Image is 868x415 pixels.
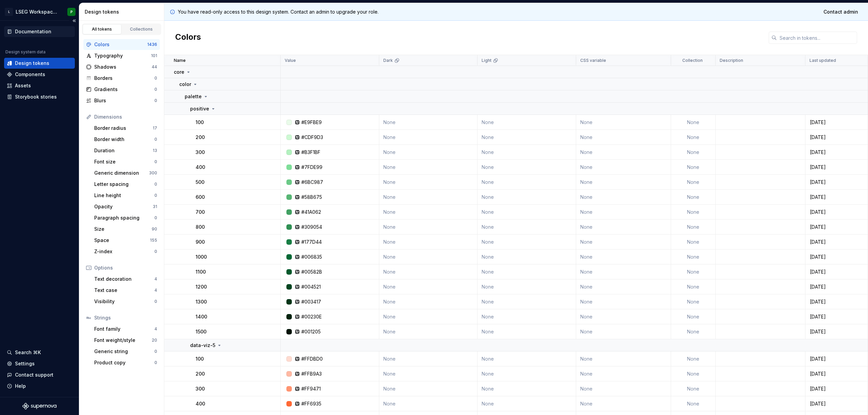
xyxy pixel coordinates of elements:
[179,81,191,88] p: color
[70,9,73,15] div: P
[94,64,152,70] div: Shadows
[576,309,671,324] td: None
[4,69,75,80] a: Components
[91,235,160,246] a: Space155
[379,249,478,264] td: None
[152,338,157,343] div: 20
[671,366,716,381] td: None
[379,396,478,411] td: None
[671,249,716,264] td: None
[152,226,157,232] div: 90
[379,235,478,249] td: None
[124,27,158,32] div: Collections
[806,328,867,335] div: [DATE]
[576,366,671,381] td: None
[671,351,716,366] td: None
[478,190,576,205] td: None
[379,220,478,235] td: None
[196,370,205,377] p: 200
[806,283,867,290] div: [DATE]
[94,41,147,48] div: Colors
[806,224,867,230] div: [DATE]
[379,175,478,190] td: None
[379,160,478,175] td: None
[478,115,576,130] td: None
[91,134,160,145] a: Border width0
[94,52,151,59] div: Typography
[94,326,154,332] div: Font family
[576,115,671,130] td: None
[154,159,157,165] div: 0
[94,192,154,199] div: Line height
[153,204,157,209] div: 31
[94,158,154,165] div: Font size
[576,324,671,339] td: None
[806,356,867,362] div: [DATE]
[806,254,867,260] div: [DATE]
[94,75,154,82] div: Borders
[196,254,207,260] p: 1000
[819,6,863,18] a: Contact admin
[478,160,576,175] td: None
[4,369,75,380] button: Contact support
[91,346,160,357] a: Generic string0
[301,298,321,305] div: #003417
[94,181,154,188] div: Letter spacing
[379,130,478,145] td: None
[149,170,157,176] div: 300
[806,400,867,407] div: [DATE]
[576,175,671,190] td: None
[151,53,157,58] div: 101
[806,179,867,186] div: [DATE]
[4,58,75,69] a: Design tokens
[576,220,671,235] td: None
[806,370,867,377] div: [DATE]
[91,123,160,134] a: Border radius17
[478,381,576,396] td: None
[478,235,576,249] td: None
[196,400,205,407] p: 400
[196,328,206,335] p: 1500
[94,287,154,294] div: Text case
[153,125,157,131] div: 17
[94,136,154,143] div: Border width
[478,130,576,145] td: None
[94,237,150,244] div: Space
[153,148,157,153] div: 13
[379,351,478,366] td: None
[175,32,201,44] h2: Colors
[478,324,576,339] td: None
[478,279,576,294] td: None
[83,50,160,61] a: Typography101
[301,328,321,335] div: #001205
[301,194,322,201] div: #58B675
[190,342,215,349] p: data-viz-5
[15,60,49,67] div: Design tokens
[576,396,671,411] td: None
[83,39,160,50] a: Colors1436
[91,274,160,284] a: Text decoration4
[671,115,716,130] td: None
[15,371,53,378] div: Contact support
[196,179,204,186] p: 500
[671,190,716,205] td: None
[94,276,154,282] div: Text decoration
[91,296,160,307] a: Visibility0
[4,358,75,369] a: Settings
[83,84,160,95] a: Gradients0
[15,349,41,356] div: Search ⌘K
[196,269,206,275] p: 1100
[478,175,576,190] td: None
[22,403,56,410] svg: Supernova Logo
[671,235,716,249] td: None
[806,134,867,141] div: [DATE]
[190,105,209,112] p: positive
[301,119,322,126] div: #E9FBE9
[4,381,75,392] button: Help
[16,8,59,15] div: LSEG Workspace Design System
[379,366,478,381] td: None
[301,239,322,245] div: #177D44
[576,190,671,205] td: None
[94,264,157,271] div: Options
[196,149,205,156] p: 300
